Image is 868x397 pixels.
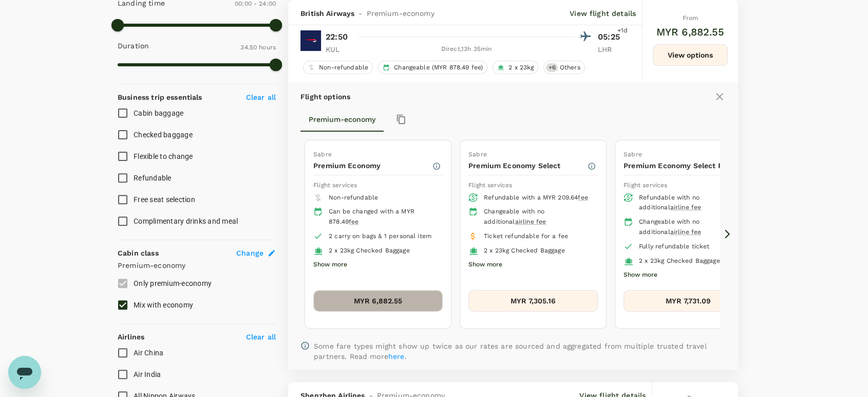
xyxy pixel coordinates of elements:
[329,207,435,227] div: Can be changed with a MYR 878.49
[683,14,699,22] span: From
[329,247,410,254] span: 2 x 23kg Checked Baggage
[118,333,144,341] strong: Airlines
[134,174,172,182] span: Refundable
[624,151,642,158] span: Sabre
[624,268,657,282] button: Show more
[326,31,348,43] p: 22:50
[313,151,332,158] span: Sabre
[134,109,183,117] span: Cabin baggage
[8,356,41,389] iframe: Button to launch messaging window
[493,61,538,74] div: 2 x 23kg
[653,44,728,66] button: View options
[639,193,745,213] div: Refundable with no additional
[670,204,702,211] span: airline fee
[134,195,195,204] span: Free seat selection
[246,92,276,102] p: Clear all
[624,182,667,189] span: Flight services
[134,370,161,378] span: Air India
[639,217,745,238] div: Changeable with no additional
[313,182,357,189] span: Flight services
[326,44,351,55] p: KUL
[313,258,347,272] button: Show more
[504,63,538,72] span: 2 x 23kg
[118,260,276,270] p: Premium-economy
[388,352,405,360] a: here
[484,193,590,203] div: Refundable with a MYR 209.64
[468,182,512,189] span: Flight services
[468,258,502,272] button: Show more
[349,218,358,225] span: fee
[598,31,624,43] p: 05:25
[656,24,725,40] h6: MYR 6,882.55
[366,8,434,19] span: Premium-economy
[315,63,372,72] span: Non-refundable
[639,257,720,264] span: 2 x 23kg Checked Baggage
[484,247,565,254] span: 2 x 23kg Checked Baggage
[390,63,487,72] span: Changeable (MYR 878.49 fee)
[329,232,431,240] span: 2 carry on bags & 1 personal item
[134,279,212,287] span: Only premium-economy
[484,207,590,227] div: Changeable with no additional
[118,41,149,51] p: Duration
[134,152,193,160] span: Flexible to change
[546,63,557,72] span: + 6
[639,243,709,250] span: Fully refundable ticket
[236,248,263,258] span: Change
[118,249,159,257] strong: Cabin class
[134,301,193,309] span: Mix with economy
[300,30,321,51] img: BA
[300,92,350,102] p: Flight options
[134,217,238,225] span: Complimentary drinks and meal
[578,194,588,201] span: fee
[570,8,636,19] p: View flight details
[134,349,163,357] span: Air China
[329,194,378,201] span: Non-refundable
[240,44,276,51] span: 34.50 hours
[118,93,202,101] strong: Business trip essentials
[378,61,487,74] div: Changeable (MYR 878.49 fee)
[515,218,546,225] span: airline fee
[357,44,575,55] div: Direct , 13h 35min
[468,151,487,158] span: Sabre
[300,107,384,132] button: Premium-economy
[670,228,702,236] span: airline fee
[617,26,628,36] span: +1d
[543,61,584,74] div: +6Others
[598,44,624,55] p: LHR
[314,341,726,362] p: Some fare types might show up twice as our rates are sourced and aggregated from multiple trusted...
[624,160,742,171] p: Premium Economy Select Pro
[313,160,432,171] p: Premium Economy
[484,232,568,240] span: Ticket refundable for a fee
[556,63,584,72] span: Others
[468,290,598,312] button: MYR 7,305.16
[354,8,366,19] span: -
[313,290,443,312] button: MYR 6,882.55
[624,290,753,312] button: MYR 7,731.09
[134,131,193,139] span: Checked baggage
[468,160,587,171] p: Premium Economy Select
[246,332,276,342] p: Clear all
[300,8,354,19] span: British Airways
[303,61,373,74] div: Non-refundable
